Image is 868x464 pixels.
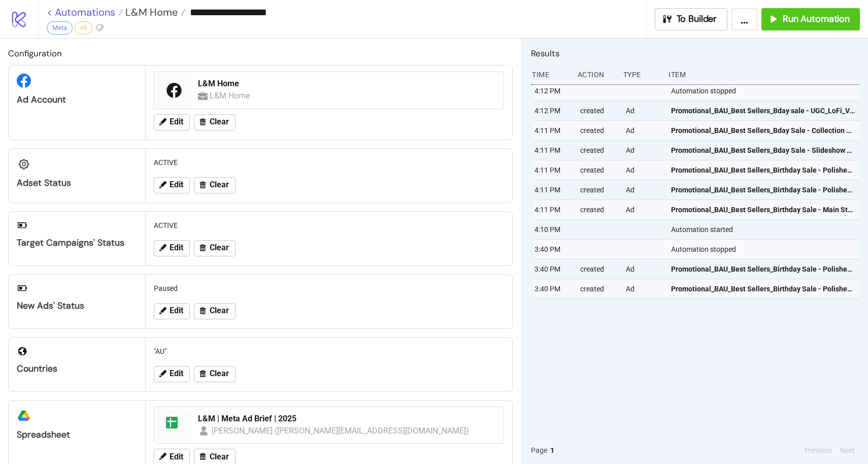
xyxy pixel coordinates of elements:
button: Clear [194,177,236,193]
span: Promotional_BAU_Best Sellers_Bday sale - UGC_LoFi_Video__AU [671,105,855,116]
span: Clear [210,452,229,461]
div: Meta [47,21,73,35]
div: Ad [625,279,663,299]
div: Paused [150,279,508,298]
div: L&M Home [198,78,497,89]
span: Clear [210,306,229,315]
button: Clear [194,366,236,382]
div: 3:40 PM [533,240,572,259]
div: "AU" [150,342,508,361]
div: ACTIVE [150,216,508,235]
button: Edit [154,240,190,256]
div: Ad [625,160,663,180]
div: 4:11 PM [533,200,572,219]
a: Promotional_BAU_Best Sellers_Bday sale - UGC_LoFi_Video__AU [671,101,855,120]
span: Edit [170,452,183,461]
span: Clear [210,117,229,126]
a: L&M Home [123,7,185,17]
div: Type [622,65,661,84]
div: Item [667,65,860,84]
div: L&M Home [210,89,252,102]
div: Ad [625,101,663,120]
div: created [579,101,618,120]
div: Target Campaigns' Status [17,237,137,249]
button: ... [731,8,757,30]
div: 4:11 PM [533,160,572,180]
div: created [579,279,618,299]
div: Time [531,65,570,84]
span: L&M Home [123,6,178,19]
div: 4:11 PM [533,180,572,200]
div: 3:40 PM [533,279,572,299]
div: Ad [625,259,663,279]
span: Clear [210,369,229,378]
button: Run Automation [761,8,860,30]
div: v5 [75,21,92,35]
span: Edit [170,117,183,126]
span: Edit [170,306,183,315]
div: created [579,180,618,200]
div: Countries [17,363,137,375]
div: Action [577,65,615,84]
div: 4:12 PM [533,81,572,101]
span: Promotional_BAU_Best Sellers_Bday Sale - Collection Ad_Polished_Collection - Image_20250818_AU [671,125,855,136]
a: Promotional_BAU_Best Sellers_Birthday Sale - Main Static _Polished_Image_20250818_AU [671,200,855,219]
div: New Ads' Status [17,300,137,312]
div: created [579,200,618,219]
span: Promotional_BAU_Best Sellers_Bday Sale - Slideshow Vid _Polished_Video__AU [671,145,855,156]
button: Next [837,445,858,456]
span: Promotional_BAU_Best Sellers_Birthday Sale - Polished Vid B_Polished_Video__AU [671,164,855,176]
div: 4:11 PM [533,121,572,140]
span: Clear [210,180,229,189]
div: 3:40 PM [533,259,572,279]
div: created [579,259,618,279]
div: Automation started [670,220,862,239]
span: Promotional_BAU_Best Sellers_Birthday Sale - Main Static _Polished_Image_20250818_AU [671,204,855,215]
a: < Automations [47,7,123,17]
div: created [579,141,618,160]
a: Promotional_BAU_Best Sellers_Bday Sale - Slideshow Vid _Polished_Video__AU [671,141,855,160]
button: Clear [194,303,236,319]
h2: Configuration [8,47,513,60]
span: Edit [170,243,183,252]
div: Ad [625,200,663,219]
button: Edit [154,114,190,130]
h2: Results [531,47,860,60]
button: Clear [194,114,236,130]
span: Edit [170,369,183,378]
div: L&M | Meta Ad Brief | 2025 [198,413,497,424]
a: Promotional_BAU_Best Sellers_Bday Sale - Collection Ad_Polished_Collection - Image_20250818_AU [671,121,855,140]
div: Ad [625,180,663,200]
button: To Builder [655,8,728,30]
a: Promotional_BAU_Best Sellers_Birthday Sale - Polished Vid A_Polished_Video__AU [671,259,855,279]
div: 4:11 PM [533,141,572,160]
span: Page [531,445,547,456]
div: 4:10 PM [533,220,572,239]
span: Promotional_BAU_Best Sellers_Birthday Sale - Polished Vid A_Polished_Video__AU [671,283,855,294]
div: 4:12 PM [533,101,572,120]
div: Spreadsheet [17,429,137,441]
button: Previous [802,445,835,456]
a: Promotional_BAU_Best Sellers_Birthday Sale - Polished Vid A_Polished_Video_20250818_AU [671,180,855,200]
span: Edit [170,180,183,189]
button: Clear [194,240,236,256]
span: Promotional_BAU_Best Sellers_Birthday Sale - Polished Vid A_Polished_Video__AU [671,263,855,275]
span: Promotional_BAU_Best Sellers_Birthday Sale - Polished Vid A_Polished_Video_20250818_AU [671,184,855,195]
span: Clear [210,243,229,252]
div: Automation stopped [670,81,862,101]
div: Ad Account [17,94,137,106]
a: Promotional_BAU_Best Sellers_Birthday Sale - Polished Vid A_Polished_Video__AU [671,279,855,299]
button: 1 [547,445,557,456]
button: Edit [154,177,190,193]
div: created [579,121,618,140]
div: created [579,160,618,180]
div: Adset Status [17,177,137,189]
span: To Builder [677,13,717,25]
button: Edit [154,366,190,382]
button: Edit [154,303,190,319]
div: [PERSON_NAME] ([PERSON_NAME][EMAIL_ADDRESS][DOMAIN_NAME]) [212,424,470,437]
span: Run Automation [783,13,850,25]
div: ACTIVE [150,153,508,172]
a: Promotional_BAU_Best Sellers_Birthday Sale - Polished Vid B_Polished_Video__AU [671,160,855,180]
div: Ad [625,141,663,160]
